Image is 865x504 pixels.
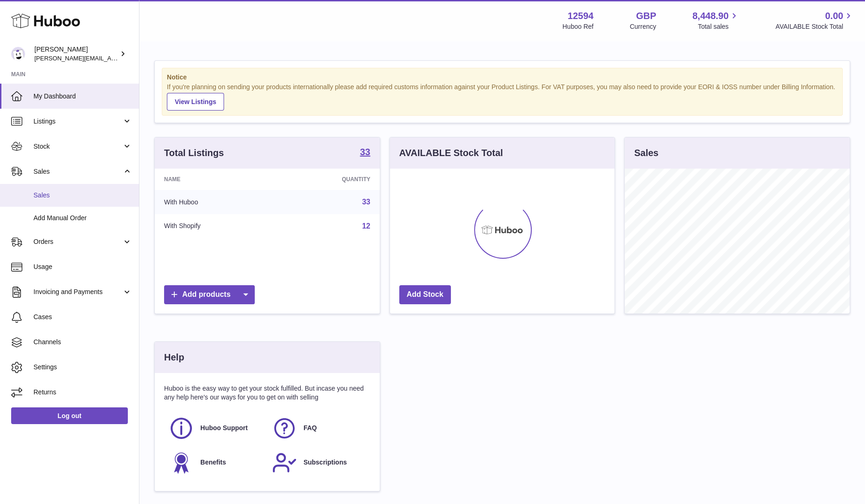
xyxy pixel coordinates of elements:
strong: 33 [360,147,370,157]
span: Add Manual Order [33,214,132,223]
th: Name [155,169,276,190]
a: 12 [362,222,370,230]
span: Stock [33,142,122,151]
span: Subscriptions [304,458,347,467]
a: Log out [11,407,128,424]
span: Total sales [698,22,739,31]
a: Huboo Support [169,416,263,441]
a: Benefits [169,450,263,475]
a: Add products [164,285,255,304]
span: Usage [33,262,132,271]
h3: Sales [634,147,658,159]
h3: AVAILABLE Stock Total [399,147,503,159]
a: 0.00 AVAILABLE Stock Total [775,10,854,31]
th: Quantity [276,169,380,190]
span: Sales [33,191,132,200]
a: FAQ [272,416,366,441]
strong: 12594 [568,10,594,22]
a: 33 [360,147,370,158]
span: Huboo Support [200,424,248,432]
span: 0.00 [825,10,843,22]
span: Settings [33,363,132,372]
span: 8,448.90 [693,10,729,22]
strong: GBP [636,10,656,22]
strong: Notice [167,73,838,82]
span: Orders [33,237,122,246]
span: FAQ [304,424,317,432]
span: Cases [33,313,132,321]
a: View Listings [167,93,224,111]
a: 8,448.90 Total sales [693,10,740,31]
a: 33 [362,198,370,206]
div: Huboo Ref [562,22,594,31]
div: Currency [630,22,656,31]
span: Channels [33,338,132,347]
td: With Huboo [155,190,276,214]
span: Returns [33,388,132,397]
span: Listings [33,117,122,126]
span: [PERSON_NAME][EMAIL_ADDRESS][DOMAIN_NAME] [34,54,186,62]
p: Huboo is the easy way to get your stock fulfilled. But incase you need any help here's our ways f... [164,384,370,402]
div: If you're planning on sending your products internationally please add required customs informati... [167,83,838,111]
span: AVAILABLE Stock Total [775,22,854,31]
span: Sales [33,167,122,176]
a: Subscriptions [272,450,366,475]
a: Add Stock [399,285,451,304]
span: My Dashboard [33,92,132,101]
span: Invoicing and Payments [33,288,122,296]
img: owen@wearemakewaves.com [11,47,25,61]
span: Benefits [200,458,226,467]
div: [PERSON_NAME] [34,45,118,63]
h3: Total Listings [164,147,224,159]
td: With Shopify [155,214,276,238]
h3: Help [164,351,184,364]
